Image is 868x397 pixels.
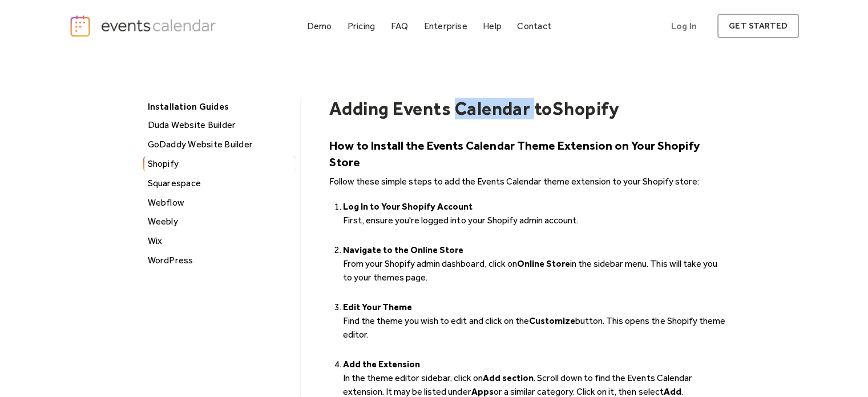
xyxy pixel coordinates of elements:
[343,18,380,34] a: Pricing
[343,300,726,355] li: Find the theme you wish to edit and click on the button. This opens the Shopify theme editor. ‍
[143,195,296,210] a: Webflow
[144,234,296,248] div: Wix
[664,386,681,397] strong: Add
[343,302,412,312] strong: Edit Your Theme
[143,176,296,191] a: Squarespace
[143,253,296,268] a: WordPress
[143,214,296,229] a: Weebly
[348,23,376,29] div: Pricing
[329,138,700,169] strong: How to Install the Events Calendar Theme Extension on Your Shopify Store
[343,244,464,255] strong: Navigate to the Online Store ‍
[419,18,471,34] a: Enterprise
[307,23,332,29] div: Demo
[144,137,296,152] div: GoDaddy Website Builder
[343,201,473,212] strong: Log In to Your Shopify Account ‍
[517,23,551,29] div: Contact
[143,137,296,152] a: GoDaddy Website Builder
[143,157,296,171] a: Shopify
[143,118,296,133] a: Duda Website Builder
[144,118,296,133] div: Duda Website Builder
[386,18,413,34] a: FAQ
[517,258,570,269] strong: Online Store
[302,18,337,34] a: Demo
[329,175,726,189] p: Follow these simple steps to add the Events Calendar theme extension to your Shopify store:
[717,14,799,38] a: get started
[391,23,409,29] div: FAQ
[483,372,534,383] strong: Add section
[144,195,296,210] div: Webflow
[144,253,296,268] div: WordPress
[69,14,220,38] a: home
[144,176,296,191] div: Squarespace
[529,315,575,326] strong: Customize
[143,234,296,248] a: Wix
[483,23,502,29] div: Help
[329,98,552,119] h1: Adding Events Calendar to
[144,214,296,229] div: Weebly
[343,359,420,370] strong: Add the Extension
[478,18,506,34] a: Help
[142,98,294,115] div: Installation Guides
[660,14,708,38] a: Log In
[343,243,726,298] li: From your Shopify admin dashboard, click on in the sidebar menu. This will take you to your theme...
[552,98,619,119] h1: Shopify
[144,157,296,171] div: Shopify
[343,200,726,241] li: First, ensure you're logged into your Shopify admin account. ‍
[423,23,467,29] div: Enterprise
[512,18,556,34] a: Contact
[471,386,493,397] strong: Apps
